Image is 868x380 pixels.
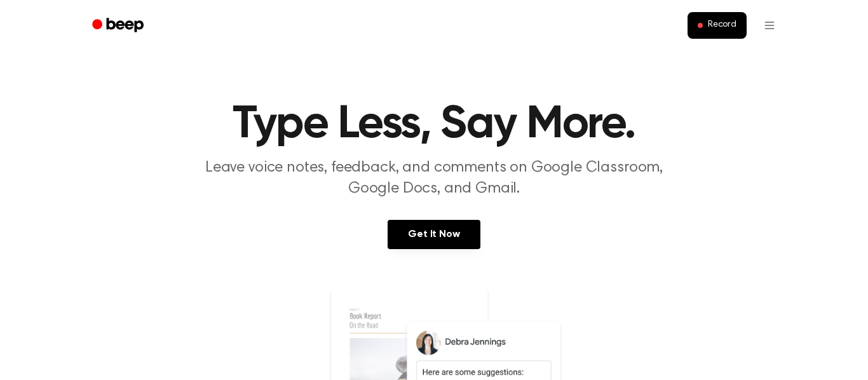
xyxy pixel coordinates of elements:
[109,102,759,147] h1: Type Less, Say More.
[388,220,480,249] a: Get It Now
[190,158,678,200] p: Leave voice notes, feedback, and comments on Google Classroom, Google Docs, and Gmail.
[688,12,747,39] button: Record
[83,13,155,38] a: Beep
[708,20,736,31] span: Record
[754,10,785,41] button: Open menu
